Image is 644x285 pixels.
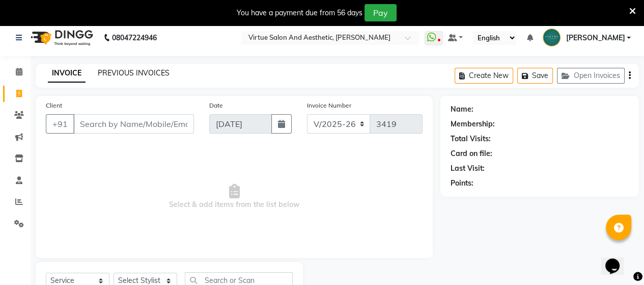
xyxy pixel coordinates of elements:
[46,146,423,248] span: Select & add items from the list below
[46,114,74,134] button: +91
[365,4,397,21] button: Pay
[451,119,495,129] div: Membership:
[455,68,513,84] button: Create New
[73,114,194,134] input: Search by Name/Mobile/Email/Code
[46,101,62,110] label: Client
[112,23,157,52] b: 08047224946
[98,68,170,77] a: PREVIOUS INVOICES
[26,23,96,52] img: logo
[451,163,485,174] div: Last Visit:
[237,8,362,18] div: You have a payment due from 56 days
[451,148,492,159] div: Card on file:
[209,101,223,110] label: Date
[307,101,351,110] label: Invoice Number
[48,64,86,83] a: INVOICE
[543,29,561,46] img: Bharath
[557,68,625,84] button: Open Invoices
[517,68,553,84] button: Save
[451,178,473,189] div: Points:
[451,134,491,144] div: Total Visits:
[601,244,634,275] iframe: chat widget
[451,104,473,115] div: Name:
[566,33,625,43] span: [PERSON_NAME]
